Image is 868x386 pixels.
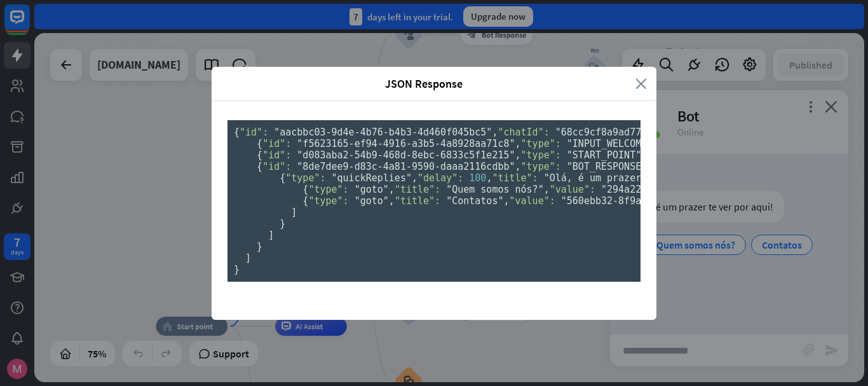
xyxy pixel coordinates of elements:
span: "title": [395,184,440,195]
span: "f5623165-ef94-4916-a3b5-4a8928aa71c8" [297,138,515,149]
span: "goto" [355,195,389,207]
span: "type": [521,138,561,149]
span: "type": [308,184,348,195]
span: "INPUT_WELCOME" [567,138,653,149]
span: "type": [521,149,561,161]
span: "value": [550,184,595,195]
span: "560ebb32-8f9a-4c44-845e-174229a70d76" [561,195,779,207]
i: close [635,76,647,91]
span: "BOT_RESPONSE" [567,161,647,172]
span: "8de7dee9-d83c-4a81-9590-daaa2116cdbb" [297,161,515,172]
span: "value": [510,195,555,207]
span: JSON Response [221,76,626,91]
span: "START_POINT" [567,149,641,161]
span: "Olá, é um prazer te ver por aqui!" [544,172,745,184]
span: "id": [262,149,291,161]
span: "Contatos" [446,195,503,207]
span: "title": [492,172,538,184]
span: "goto" [355,184,389,195]
span: "d083aba2-54b9-468d-8ebc-6833c5f1e215" [297,149,515,161]
pre: { , , , , , , , { , , , , , , , , , , , , }, [ , ], [ { , }, { , }, { , , [ { , , , [ { , , , }, ... [227,120,641,282]
span: "chatId": [498,127,549,138]
span: "quickReplies" [332,172,412,184]
span: "294a220a-c945-474f-88d3-274c7cc29d50" [601,184,819,195]
span: "title": [395,195,440,207]
span: "id": [262,138,291,149]
button: Open LiveChat chat widget [10,5,48,43]
span: "id": [262,161,291,172]
span: 100 [469,172,486,184]
span: "delay": [417,172,463,184]
span: "type": [521,161,561,172]
span: "id": [240,127,268,138]
span: "68cc9cf8a9ad770007723ee1" [555,127,705,138]
span: "Quem somos nós?" [446,184,544,195]
span: "aacbbc03-9d4e-4b76-b4b3-4d460f045bc5" [274,127,492,138]
span: "type": [285,172,325,184]
span: "type": [308,195,348,207]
